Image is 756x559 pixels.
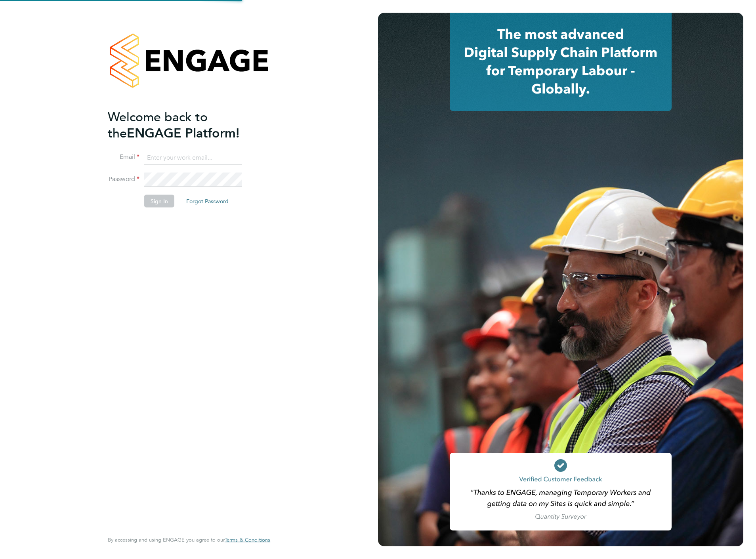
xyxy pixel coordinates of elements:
[108,109,208,141] span: Welcome back to the
[108,153,139,161] label: Email
[108,175,139,183] label: Password
[144,151,242,165] input: Enter your work email...
[225,537,270,543] a: Terms & Conditions
[144,195,174,208] button: Sign In
[108,109,262,141] h2: ENGAGE Platform!
[225,536,270,543] span: Terms & Conditions
[108,536,270,543] span: By accessing and using ENGAGE you agree to our
[180,195,235,208] button: Forgot Password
